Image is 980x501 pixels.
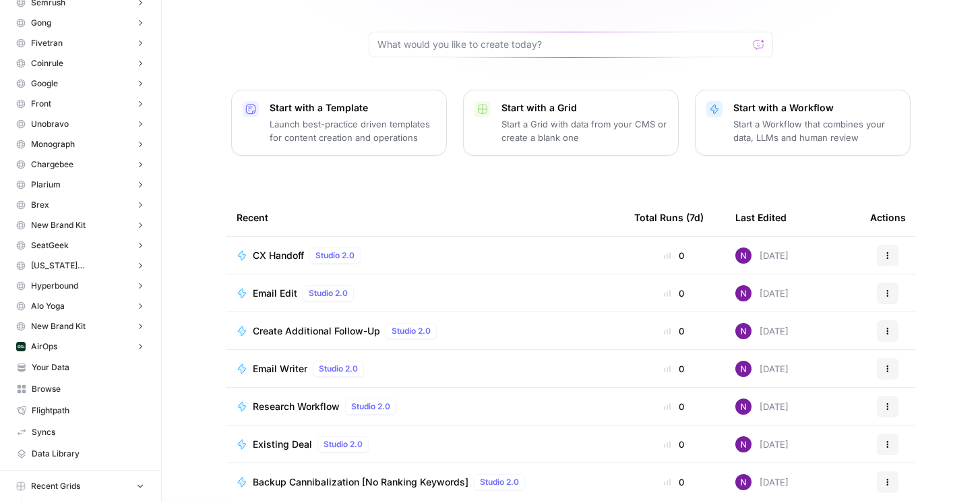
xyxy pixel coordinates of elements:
[480,476,519,488] span: Studio 2.0
[237,436,613,452] a: Existing DealStudio 2.0
[31,179,61,191] span: Plarium
[11,94,150,114] button: Front
[253,287,297,300] span: Email Edit
[11,443,150,465] a: Data Library
[16,342,26,351] img: yjux4x3lwinlft1ym4yif8lrli78
[237,399,613,415] a: Research WorkflowStudio 2.0
[501,117,667,144] p: Start a Grid with data from your CMS or create a blank one
[31,280,78,292] span: Hyperbound
[253,249,304,262] span: CX Handoff
[31,239,69,252] span: SeatGeek
[324,438,363,450] span: Studio 2.0
[634,362,714,376] div: 0
[253,362,307,376] span: Email Writer
[735,285,752,301] img: kedmmdess6i2jj5txyq6cw0yj4oc
[11,175,150,195] button: Plarium
[237,361,613,377] a: Email WriterStudio 2.0
[870,199,906,236] div: Actions
[634,438,714,451] div: 0
[32,426,144,438] span: Syncs
[695,90,911,156] button: Start with a WorkflowStart a Workflow that combines your data, LLMs and human review
[735,361,752,377] img: kedmmdess6i2jj5txyq6cw0yj4oc
[735,399,789,415] div: [DATE]
[735,436,752,452] img: kedmmdess6i2jj5txyq6cw0yj4oc
[11,195,150,215] button: Brex
[11,421,150,443] a: Syncs
[392,325,431,337] span: Studio 2.0
[237,247,613,264] a: CX HandoffStudio 2.0
[32,448,144,460] span: Data Library
[237,285,613,301] a: Email EditStudio 2.0
[270,117,435,144] p: Launch best-practice driven templates for content creation and operations
[735,247,752,264] img: kedmmdess6i2jj5txyq6cw0yj4oc
[319,363,358,375] span: Studio 2.0
[237,474,613,490] a: Backup Cannibalization [No Ranking Keywords]Studio 2.0
[32,383,144,395] span: Browse
[270,101,435,115] p: Start with a Template
[31,37,63,49] span: Fivetran
[634,199,704,236] div: Total Runs (7d)
[31,98,51,110] span: Front
[735,361,789,377] div: [DATE]
[11,235,150,256] button: SeatGeek
[735,436,789,452] div: [DATE]
[11,256,150,276] button: [US_STATE][GEOGRAPHIC_DATA]
[634,324,714,338] div: 0
[11,53,150,73] button: Coinrule
[735,323,752,339] img: kedmmdess6i2jj5txyq6cw0yj4oc
[351,401,390,413] span: Studio 2.0
[315,249,355,262] span: Studio 2.0
[31,158,73,171] span: Chargebee
[463,90,679,156] button: Start with a GridStart a Grid with data from your CMS or create a blank one
[735,247,789,264] div: [DATE]
[253,400,340,413] span: Research Workflow
[31,219,86,231] span: New Brand Kit
[11,296,150,316] button: Alo Yoga
[31,300,65,312] span: Alo Yoga
[309,287,348,299] span: Studio 2.0
[11,73,150,94] button: Google
[231,90,447,156] button: Start with a TemplateLaunch best-practice driven templates for content creation and operations
[11,378,150,400] a: Browse
[11,33,150,53] button: Fivetran
[11,357,150,378] a: Your Data
[11,316,150,336] button: New Brand Kit
[31,199,49,211] span: Brex
[501,101,667,115] p: Start with a Grid
[11,154,150,175] button: Chargebee
[11,13,150,33] button: Gong
[634,287,714,300] div: 0
[31,320,86,332] span: New Brand Kit
[31,138,75,150] span: Monograph
[11,276,150,296] button: Hyperbound
[634,400,714,413] div: 0
[11,400,150,421] a: Flightpath
[31,78,58,90] span: Google
[735,323,789,339] div: [DATE]
[733,101,899,115] p: Start with a Workflow
[735,399,752,415] img: kedmmdess6i2jj5txyq6cw0yj4oc
[31,57,63,69] span: Coinrule
[377,38,748,51] input: What would you like to create today?
[31,118,69,130] span: Unobravo
[733,117,899,144] p: Start a Workflow that combines your data, LLMs and human review
[31,341,57,353] span: AirOps
[735,285,789,301] div: [DATE]
[11,476,150,496] button: Recent Grids
[253,438,312,451] span: Existing Deal
[11,134,150,154] button: Monograph
[31,17,51,29] span: Gong
[735,474,752,490] img: kedmmdess6i2jj5txyq6cw0yj4oc
[31,480,80,492] span: Recent Grids
[253,475,468,489] span: Backup Cannibalization [No Ranking Keywords]
[634,475,714,489] div: 0
[237,199,613,236] div: Recent
[253,324,380,338] span: Create Additional Follow-Up
[735,474,789,490] div: [DATE]
[11,336,150,357] button: AirOps
[11,114,150,134] button: Unobravo
[735,199,787,236] div: Last Edited
[237,323,613,339] a: Create Additional Follow-UpStudio 2.0
[11,215,150,235] button: New Brand Kit
[31,260,130,272] span: [US_STATE][GEOGRAPHIC_DATA]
